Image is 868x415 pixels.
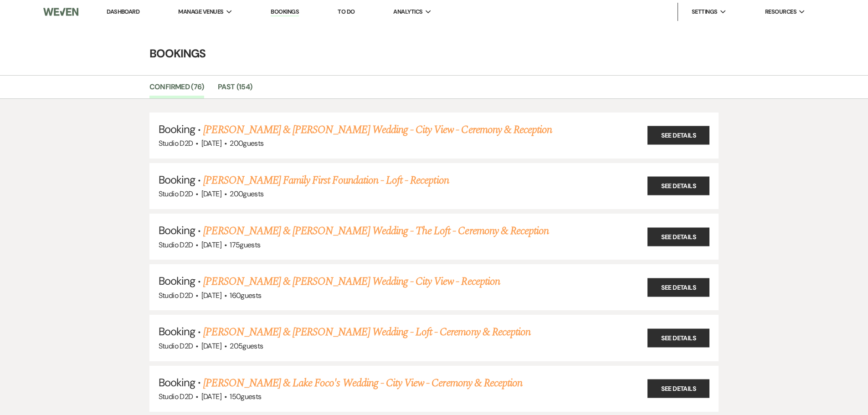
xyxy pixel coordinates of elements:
[159,223,195,237] span: Booking
[159,138,193,148] span: Studio D2D
[159,189,193,199] span: Studio D2D
[647,177,709,195] a: See Details
[230,291,261,300] span: 160 guests
[338,8,354,15] a: To Do
[765,7,796,16] span: Resources
[647,227,709,246] a: See Details
[159,291,193,300] span: Studio D2D
[203,172,448,189] a: [PERSON_NAME] Family First Foundation - Loft - Reception
[692,7,718,16] span: Settings
[159,173,195,187] span: Booking
[203,375,522,391] a: [PERSON_NAME] & Lake Foco's Wedding - City View - Ceremony & Reception
[159,274,195,288] span: Booking
[201,392,221,401] span: [DATE]
[203,273,499,290] a: [PERSON_NAME] & [PERSON_NAME] Wedding - City View - Reception
[159,240,193,250] span: Studio D2D
[159,392,193,401] span: Studio D2D
[203,324,530,340] a: [PERSON_NAME] & [PERSON_NAME] Wedding - Loft - Ceremony & Reception
[647,278,709,297] a: See Details
[230,392,261,401] span: 150 guests
[159,341,193,351] span: Studio D2D
[159,122,195,136] span: Booking
[647,379,709,398] a: See Details
[203,122,552,138] a: [PERSON_NAME] & [PERSON_NAME] Wedding - City View - Ceremony & Reception
[230,189,263,199] span: 200 guests
[203,223,549,239] a: [PERSON_NAME] & [PERSON_NAME] Wedding - The Loft - Ceremony & Reception
[201,341,221,351] span: [DATE]
[647,328,709,347] a: See Details
[230,138,263,148] span: 200 guests
[218,81,252,98] a: Past (154)
[647,126,709,145] a: See Details
[178,7,223,16] span: Manage Venues
[159,324,195,338] span: Booking
[230,341,263,351] span: 205 guests
[230,240,260,250] span: 175 guests
[271,8,299,16] a: Bookings
[201,291,221,300] span: [DATE]
[201,189,221,199] span: [DATE]
[159,375,195,389] span: Booking
[201,240,221,250] span: [DATE]
[106,46,762,61] h4: Bookings
[107,8,139,15] a: Dashboard
[393,7,422,16] span: Analytics
[201,138,221,148] span: [DATE]
[43,2,78,21] img: Weven Logo
[149,81,204,98] a: Confirmed (76)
